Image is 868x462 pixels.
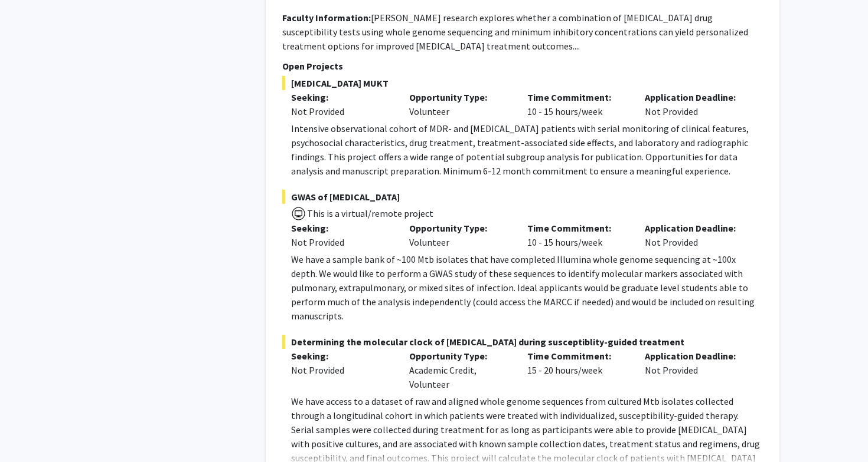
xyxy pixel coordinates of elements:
[400,221,518,249] div: Volunteer
[306,207,433,219] span: This is a virtual/remote project
[636,90,754,118] div: Not Provided
[291,235,391,249] div: Not Provided
[636,221,754,249] div: Not Provided
[291,349,391,363] p: Seeking:
[409,90,510,104] p: Opportunity Type:
[291,121,763,178] p: Intensive observational cohort of MDR- and [MEDICAL_DATA] patients with serial monitoring of clin...
[282,12,748,52] fg-read-more: [PERSON_NAME] research explores whether a combination of [MEDICAL_DATA] drug susceptibility tests...
[645,349,745,363] p: Application Deadline:
[527,221,628,235] p: Time Commitment:
[518,349,637,391] div: 15 - 20 hours/week
[518,221,637,249] div: 10 - 15 hours/week
[518,90,637,118] div: 10 - 15 hours/week
[9,409,50,453] iframe: Chat
[400,90,518,118] div: Volunteer
[282,12,371,24] b: Faculty Information:
[636,349,754,391] div: Not Provided
[409,221,510,235] p: Opportunity Type:
[291,104,391,118] div: Not Provided
[400,349,518,391] div: Academic Credit, Volunteer
[527,90,628,104] p: Time Commitment:
[409,349,510,363] p: Opportunity Type:
[291,252,763,323] p: We have a sample bank of ~100 Mtb isolates that have completed Illumina whole genome sequencing a...
[645,221,745,235] p: Application Deadline:
[291,221,391,235] p: Seeking:
[527,349,628,363] p: Time Commitment:
[645,90,745,104] p: Application Deadline:
[282,59,763,73] p: Open Projects
[282,190,763,204] span: GWAS of [MEDICAL_DATA]
[291,363,391,377] div: Not Provided
[282,76,763,90] span: [MEDICAL_DATA] MUKT
[282,335,763,349] span: Determining the molecular clock of [MEDICAL_DATA] during susceptiblity-guided treatment
[291,90,391,104] p: Seeking:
